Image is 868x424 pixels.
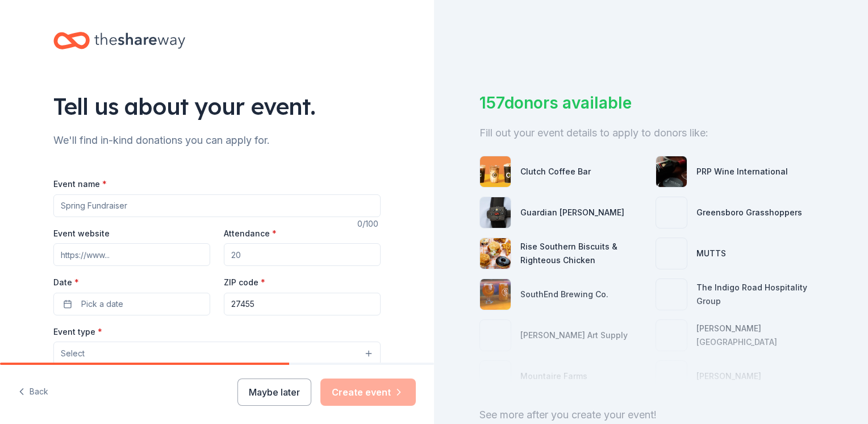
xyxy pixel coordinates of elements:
div: Tell us about your event. [53,90,381,122]
div: We'll find in-kind donations you can apply for. [53,131,381,149]
div: Greensboro Grasshoppers [696,206,802,219]
div: Clutch Coffee Bar [520,165,591,178]
img: photo for Greensboro Grasshoppers [656,197,687,228]
label: Event website [53,228,110,239]
div: Fill out your event details to apply to donors like: [479,124,823,142]
span: Pick a date [81,297,123,311]
img: photo for Clutch Coffee Bar [480,156,511,187]
button: Select [53,342,381,365]
img: photo for MUTTS [656,238,687,269]
div: Guardian [PERSON_NAME] [520,206,624,219]
input: https://www... [53,243,210,266]
div: PRP Wine International [696,165,788,178]
label: ZIP code [224,277,265,288]
label: Event type [53,326,102,338]
label: Date [53,277,210,288]
span: Select [61,347,85,360]
button: Maybe later [237,379,311,406]
div: See more after you create your event! [479,406,823,424]
div: 157 donors available [479,91,823,115]
img: photo for PRP Wine International [656,156,687,187]
input: 20 [224,243,381,266]
img: photo for Rise Southern Biscuits & Righteous Chicken [480,238,511,269]
button: Back [18,380,48,404]
div: 0 /100 [357,217,381,231]
input: 12345 (U.S. only) [224,293,381,315]
label: Attendance [224,228,277,239]
div: MUTTS [696,247,726,260]
label: Event name [53,178,107,190]
input: Spring Fundraiser [53,194,381,217]
div: Rise Southern Biscuits & Righteous Chicken [520,240,646,267]
button: Pick a date [53,293,210,315]
img: photo for Guardian Angel Device [480,197,511,228]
